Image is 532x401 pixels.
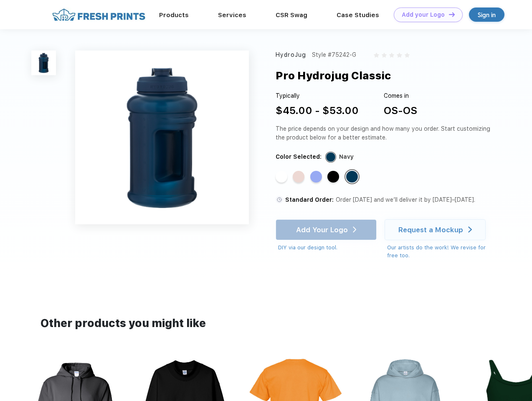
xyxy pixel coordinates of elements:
[276,171,287,183] div: White
[389,53,394,58] img: gray_star.svg
[50,8,148,22] img: fo%20logo%202.webp
[374,53,379,58] img: gray_star.svg
[478,10,496,20] div: Sign in
[276,51,306,59] div: HydroJug
[468,226,472,233] img: white arrow
[398,226,463,234] div: Request a Mockup
[339,152,354,161] div: Navy
[276,124,494,142] div: The price depends on your design and how many you order. Start customizing the product below for ...
[382,53,387,58] img: gray_star.svg
[285,196,334,203] span: Standard Order:
[397,53,402,58] img: gray_star.svg
[293,171,304,183] div: Pink Sand
[312,51,356,59] div: Style #75242-G
[402,11,445,18] div: Add your Logo
[276,68,391,84] div: Pro Hydrojug Classic
[387,244,494,260] div: Our artists do the work! We revise for free too.
[405,53,410,58] img: gray_star.svg
[276,152,322,161] div: Color Selected:
[346,171,358,183] div: Navy
[75,51,249,224] img: func=resize&h=640
[41,315,491,332] div: Other products you might like
[276,103,359,118] div: $45.00 - $53.00
[327,171,339,183] div: Black
[310,171,322,183] div: Hyper Blue
[384,103,417,118] div: OS-OS
[384,91,417,100] div: Comes in
[449,12,455,17] img: DT
[31,51,56,75] img: func=resize&h=100
[276,196,283,203] img: standard order
[278,244,377,252] div: DIY via our design tool.
[159,11,189,19] a: Products
[276,91,359,100] div: Typically
[469,8,504,22] a: Sign in
[336,196,475,203] span: Order [DATE] and we’ll deliver it by [DATE]–[DATE].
